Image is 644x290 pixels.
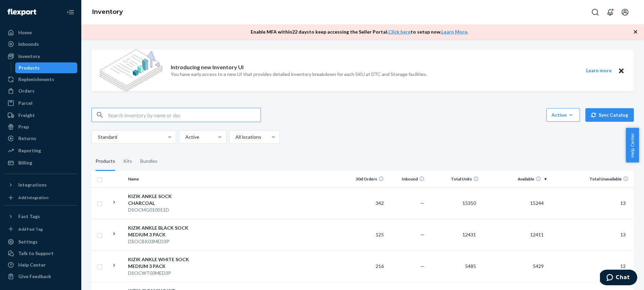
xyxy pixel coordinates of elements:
[4,225,77,234] a: Add Fast Tag
[108,108,261,122] input: Search inventory by name or sku
[18,112,35,119] div: Freight
[582,66,616,75] button: Learn more
[4,27,77,38] a: Home
[18,262,46,268] div: Help Center
[128,225,199,238] div: KIZIK ANKLE BLACK SOCK MEDIUM 3 PACK
[346,219,387,250] td: 125
[128,270,199,276] div: DSOCWT03MED3P
[87,2,128,22] ol: breadcrumbs
[4,271,77,282] button: Give Feedback
[618,200,628,206] span: 13
[96,152,115,171] div: Products
[552,112,575,118] div: Action
[527,232,546,237] span: 12411
[346,171,387,187] th: 30d Orders
[346,250,387,282] td: 216
[4,98,77,109] a: Parcel
[420,263,424,269] span: —
[18,53,40,60] div: Inventory
[251,28,468,35] p: Enable MFA within 22 days to keep accessing the Seller Portal. to setup now. .
[18,195,48,200] div: Add Integration
[128,256,199,270] div: KIZIK ANKLE WHITE SOCK MEDIUM 3 PACK
[18,29,32,36] div: Home
[549,171,634,187] th: Total Unavailable
[588,5,602,19] button: Open Search Box
[626,128,639,162] button: Help Center
[527,200,546,206] span: 15244
[128,193,199,207] div: KIZIK ANKLE SOCK CHARCOAL
[4,133,77,144] a: Returns
[460,200,479,206] span: 15350
[4,211,77,222] button: Fast Tags
[100,50,163,92] img: new-reports-banner-icon.82668bd98b6a51aee86340f2a7b77ae3.png
[530,263,546,269] span: 5429
[18,123,29,130] div: Prep
[15,62,78,73] a: Products
[462,263,479,269] span: 5485
[4,157,77,168] a: Billing
[387,171,427,187] th: Inbound
[171,71,427,78] p: You have early access to a new UI that provides detailed inventory breakdown for each SKU at DTC ...
[585,108,634,122] button: Sync Catalog
[4,145,77,156] a: Reporting
[603,5,617,19] button: Open notifications
[420,200,424,206] span: —
[128,238,199,245] div: DSOCBK03MED3P
[4,259,77,270] a: Help Center
[546,108,580,122] button: Action
[18,88,35,94] div: Orders
[18,147,41,154] div: Reporting
[19,64,40,71] div: Products
[4,121,77,132] a: Prep
[4,39,77,50] a: Inbounds
[18,250,54,257] div: Talk to Support
[64,5,77,19] button: Close Navigation
[427,171,481,187] th: Total Units
[4,51,77,62] a: Inventory
[4,179,77,190] button: Integrations
[18,41,39,47] div: Inbounds
[92,8,123,16] a: Inventory
[18,76,54,83] div: Replenishments
[123,152,132,171] div: Kits
[18,100,33,107] div: Parcel
[346,187,387,219] td: 342
[460,232,479,237] span: 12431
[441,29,467,35] a: Learn More
[618,263,628,269] span: 12
[420,232,424,237] span: —
[128,207,199,213] div: DSOCMG010011D
[4,236,77,247] a: Settings
[18,226,43,232] div: Add Fast Tag
[388,29,411,35] a: Click here
[171,63,244,71] p: Introducing new Inventory UI
[4,74,77,85] a: Replenishments
[18,181,47,188] div: Integrations
[4,85,77,96] a: Orders
[4,248,77,259] button: Talk to Support
[125,171,202,187] th: Name
[7,9,36,16] img: Flexport logo
[618,232,628,237] span: 13
[600,270,637,287] iframe: Opens a widget where you can chat to one of our agents
[18,273,51,280] div: Give Feedback
[18,135,36,142] div: Returns
[618,5,632,19] button: Open account menu
[18,213,40,220] div: Fast Tags
[18,238,38,245] div: Settings
[4,110,77,121] a: Freight
[18,159,32,166] div: Billing
[481,171,549,187] th: Available
[4,193,77,202] a: Add Integration
[140,152,158,171] div: Bundles
[617,66,626,75] button: Close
